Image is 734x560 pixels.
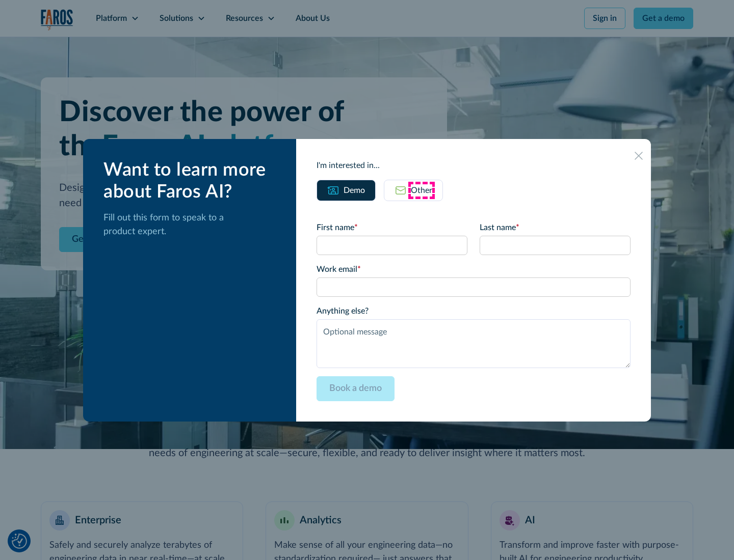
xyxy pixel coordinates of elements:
[344,184,365,197] div: Demo
[480,221,631,234] label: Last name
[103,159,280,203] div: Want to learn more about Faros AI?
[411,184,432,197] div: Other
[317,376,395,401] input: Book a demo
[317,221,631,401] form: Email Form
[317,263,631,275] label: Work email
[317,305,631,317] label: Anything else?
[317,159,631,172] div: I'm interested in...
[317,221,467,234] label: First name
[103,211,280,239] p: Fill out this form to speak to a product expert.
